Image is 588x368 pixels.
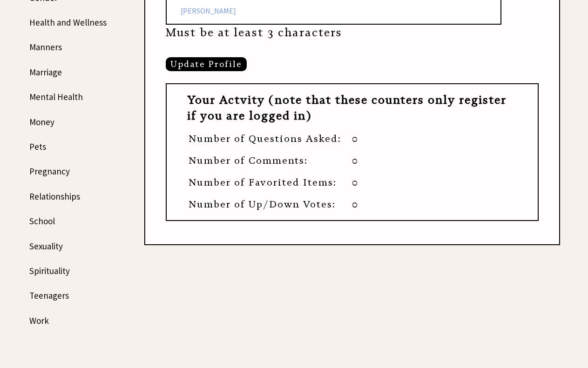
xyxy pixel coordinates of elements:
[29,41,62,53] a: Manners
[188,198,351,219] td: Number of Up/Down Votes:
[351,154,368,175] td: 0
[29,17,107,28] a: Health and Wellness
[351,133,368,154] td: 0
[188,176,351,197] td: Number of Favorited Items:
[29,67,62,78] a: Marriage
[166,26,342,40] span: Must be at least 3 characters
[29,290,69,301] a: Teenagers
[29,141,46,152] a: Pets
[29,91,83,102] a: Mental Health
[188,154,351,175] td: Number of Comments:
[166,57,247,71] span: Update Profile
[29,215,55,227] a: School
[29,166,70,177] a: Pregnancy
[29,315,49,326] a: Work
[351,198,368,219] td: 0
[29,241,63,252] a: Sexuality
[351,176,368,197] td: 0
[29,265,70,276] a: Spirituality
[29,116,54,127] a: Money
[187,93,507,123] strong: Your Actvity (note that these counters only register if you are logged in)
[29,191,80,202] a: Relationships
[188,133,351,154] td: Number of Questions Asked:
